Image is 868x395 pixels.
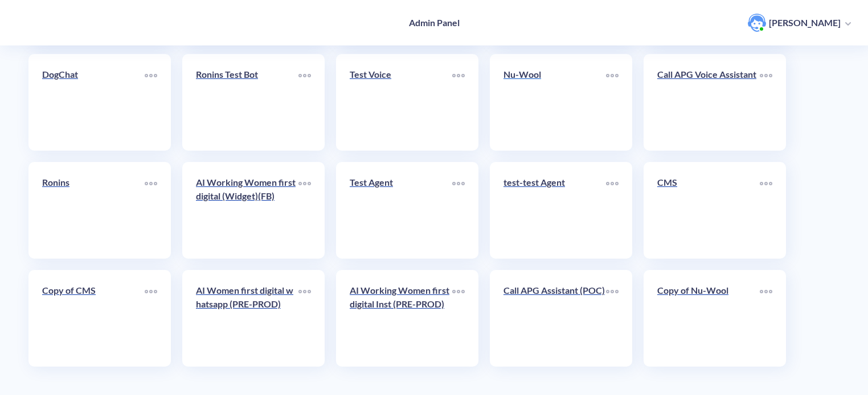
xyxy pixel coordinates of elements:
[42,68,145,81] p: DogChat
[503,176,606,189] p: test-test Agent
[196,68,298,137] a: Ronins Test Bot
[657,68,760,81] p: Call APG Voice Assistant
[350,176,452,189] p: Test Agent
[657,176,760,189] p: CMS
[350,68,452,81] p: Test Voice
[657,176,760,245] a: CMS
[748,14,766,32] img: user photo
[42,284,145,297] p: Copy of CMS
[350,284,452,353] a: AI Working Women first digital Inst (PRE-PROD)
[503,176,606,245] a: test-test Agent
[409,17,460,28] h4: Admin Panel
[657,68,760,137] a: Call APG Voice Assistant
[657,284,760,353] a: Copy of Nu-Wool
[503,68,606,137] a: Nu-Wool
[42,68,145,137] a: DogChat
[742,13,857,33] button: user photo[PERSON_NAME]
[350,284,452,311] p: AI Working Women first digital Inst (PRE-PROD)
[350,176,452,245] a: Test Agent
[196,68,298,81] p: Ronins Test Bot
[196,176,298,245] a: AI Working Women first digital (Widget)(FB)
[657,284,760,297] p: Copy of Nu-Wool
[42,284,145,353] a: Copy of CMS
[350,68,452,137] a: Test Voice
[196,176,298,203] p: AI Working Women first digital (Widget)(FB)
[503,68,606,81] p: Nu-Wool
[769,16,841,29] p: [PERSON_NAME]
[196,284,298,311] p: AI Women first digital whatsapp (PRE-PROD)
[42,176,145,189] p: Ronins
[42,176,145,245] a: Ronins
[196,284,298,353] a: AI Women first digital whatsapp (PRE-PROD)
[503,284,606,297] p: Call APG Assistant (POC)
[503,284,606,353] a: Call APG Assistant (POC)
